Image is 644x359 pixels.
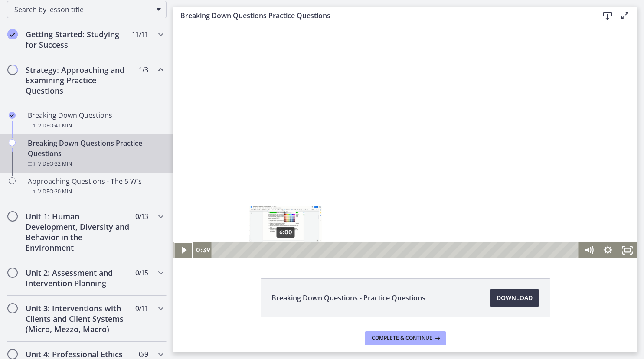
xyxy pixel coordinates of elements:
[26,29,131,50] h2: Getting Started: Studying for Success
[28,138,163,169] div: Breaking Down Questions Practice Questions
[490,289,539,307] a: Download
[271,293,425,303] span: Breaking Down Questions - Practice Questions
[180,10,585,21] h3: Breaking Down Questions Practice Questions
[132,29,148,39] span: 11 / 11
[14,5,152,14] span: Search by lesson title
[173,25,637,258] iframe: Video Lesson
[135,211,148,222] span: 0 / 13
[28,176,163,197] div: Approaching Questions - The 5 W's
[444,217,464,233] button: Fullscreen
[28,110,163,131] div: Breaking Down Questions
[497,293,533,303] span: Download
[28,186,163,197] div: Video
[26,65,131,96] h2: Strategy: Approaching and Examining Practice Questions
[28,159,163,169] div: Video
[26,303,131,334] h2: Unit 3: Interventions with Clients and Client Systems (Micro, Mezzo, Macro)
[365,331,446,345] button: Complete & continue
[7,1,167,18] div: Search by lesson title
[53,121,72,131] span: · 41 min
[53,159,72,169] span: · 32 min
[7,29,18,39] i: Completed
[135,303,148,313] span: 0 / 11
[53,186,72,197] span: · 20 min
[26,211,131,253] h2: Unit 1: Human Development, Diversity and Behavior in the Environment
[372,335,432,342] span: Complete & continue
[28,121,163,131] div: Video
[425,217,445,233] button: Show settings menu
[9,112,16,119] i: Completed
[26,268,131,288] h2: Unit 2: Assessment and Intervention Planning
[139,65,148,75] span: 1 / 3
[405,217,425,233] button: Mute
[135,268,148,278] span: 0 / 15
